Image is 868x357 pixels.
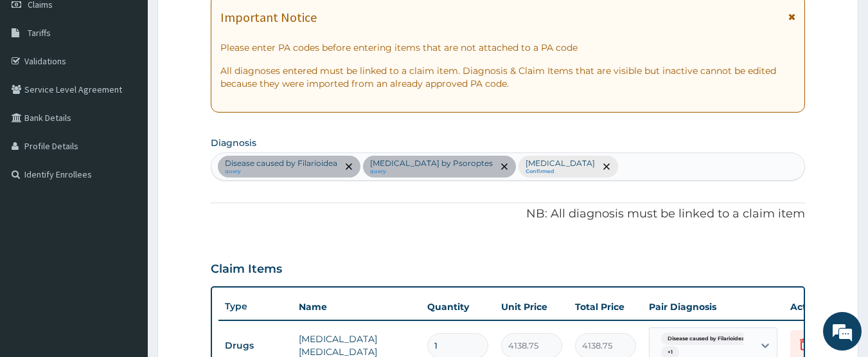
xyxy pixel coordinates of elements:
[67,72,216,89] div: Chat with us now
[211,6,242,37] div: Minimize live chat window
[343,161,355,172] span: remove selection option
[6,228,245,273] textarea: Type your message and hit 'Enter'
[225,169,337,175] small: query
[370,169,493,175] small: query
[211,206,806,223] p: NB: All diagnosis must be linked to a claim item
[601,161,612,172] span: remove selection option
[225,158,337,169] p: Disease caused by Filarioidea
[75,100,177,230] span: We're online!
[526,169,595,175] small: Confirmed
[421,294,495,320] th: Quantity
[218,295,292,318] th: Type
[784,294,848,320] th: Actions
[211,262,282,277] h3: Claim Items
[661,333,751,345] span: Disease caused by Filarioidea
[569,294,642,320] th: Total Price
[211,136,256,149] label: Diagnosis
[24,64,52,96] img: d_794563401_company_1708531726252_794563401
[495,294,569,320] th: Unit Price
[370,158,493,169] p: [MEDICAL_DATA] by Psoroptes
[28,27,51,39] span: Tariffs
[220,41,796,54] p: Please enter PA codes before entering items that are not attached to a PA code
[220,10,317,24] h1: Important Notice
[642,294,784,320] th: Pair Diagnosis
[292,294,421,320] th: Name
[499,161,510,172] span: remove selection option
[526,158,595,169] p: [MEDICAL_DATA]
[220,64,796,90] p: All diagnoses entered must be linked to a claim item. Diagnosis & Claim Items that are visible bu...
